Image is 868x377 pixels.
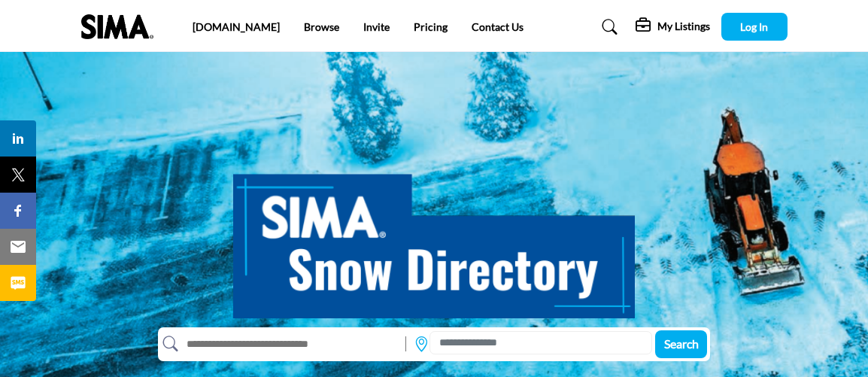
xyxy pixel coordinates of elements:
[233,157,635,318] img: SIMA Snow Directory
[304,20,339,33] a: Browse
[193,20,280,33] a: [DOMAIN_NAME]
[721,13,788,41] button: Log In
[655,330,707,358] button: Search
[414,20,448,33] a: Pricing
[81,14,161,39] img: Site Logo
[664,336,699,351] span: Search
[657,20,710,33] h5: My Listings
[402,333,410,355] img: Rectangle%203585.svg
[363,20,390,33] a: Invite
[472,20,524,33] a: Contact Us
[587,15,627,39] a: Search
[636,18,710,36] div: My Listings
[740,20,768,33] span: Log In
